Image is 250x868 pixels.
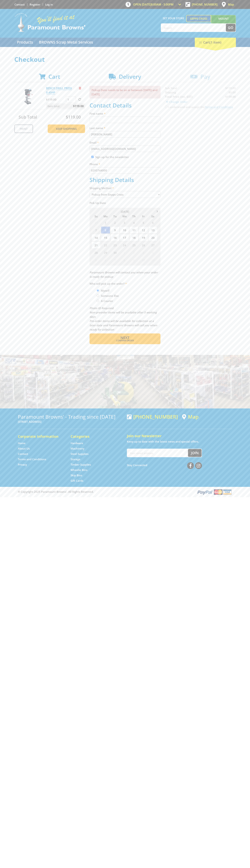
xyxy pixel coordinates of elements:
[90,271,158,278] em: Paramount Browns will contact you when your order is ready for pickup
[18,463,27,467] a: Go to the Privacy page
[100,288,111,294] label: Myself
[18,86,39,107] img: BENCH DRILL PRESS 0.45HP
[133,3,174,6] span: OPEN [DATE]
[129,234,138,241] span: 18
[91,226,101,234] span: 7
[71,468,87,472] a: Go to the Wheelie Bins page
[161,15,186,21] span: Set your store
[36,38,96,47] a: Go to the BROWNS Scrap Metal Services page
[182,414,199,420] a: View a map of Gepps Cross location
[101,214,110,219] span: Mo
[101,241,110,249] span: 22
[120,241,129,249] span: 24
[139,234,148,241] span: 19
[90,176,160,183] h2: Shipping Details
[188,449,202,457] button: Join
[73,103,84,109] span: $119.00
[45,3,53,6] a: Log in
[48,124,85,133] a: Keep Shopping
[129,226,138,234] span: 11
[139,219,148,226] span: 5
[46,86,72,94] a: BENCH DRILL PRESS 0.45HP
[91,241,101,249] span: 21
[129,219,138,226] span: 4
[197,489,232,495] img: PayPal, Mastercard, Visa accepted
[71,434,116,439] h5: Categories
[97,340,153,342] span: Confirm order
[97,295,99,297] input: Please select who will pick up the order.
[119,73,141,80] span: Delivery
[120,214,129,219] span: We
[14,3,25,6] a: Go to the Contact page
[100,298,114,304] label: A Courier
[18,452,28,456] a: Go to the Contact page
[90,281,160,286] label: Who will pick up the order?
[139,241,148,249] span: 26
[71,452,88,456] a: Go to the Steel Supplies page
[71,457,80,461] a: Go to the Storage page
[148,241,157,249] span: 27
[101,234,110,241] span: 15
[120,335,129,340] span: Next
[110,214,120,219] span: Tu
[14,13,86,32] img: Paramount Browns'
[91,234,101,241] span: 14
[110,219,120,226] span: 2
[19,114,37,120] span: Sub Total
[48,73,60,80] span: Cart
[18,447,30,450] a: Go to the About Us page
[139,226,148,234] span: 12
[90,117,160,123] input: Please enter your first name.
[226,24,236,32] button: Go
[18,414,123,420] h3: Paramount Browns' - Trading since [DATE]
[71,479,83,483] a: Go to the Gift Cards page
[127,433,232,438] h5: Join our Newsletter
[90,131,160,138] input: Please enter your last name.
[66,114,81,120] span: $119.00
[110,249,120,256] span: 30
[90,191,160,198] select: Please select a shipping method.
[18,420,123,424] p: [STREET_ADDRESS]
[91,219,101,226] span: 31
[71,447,84,450] a: Go to the Machinery page
[110,241,120,249] span: 23
[121,210,129,213] span: [DATE]
[127,414,178,420] div: [PHONE_NUMBER]
[186,15,211,22] a: Gepps Cross
[91,256,101,264] span: 5
[110,256,120,264] span: 7
[90,140,160,145] label: Email
[71,463,91,467] a: Go to the Timber Supplies page
[129,249,138,256] span: 2
[120,234,129,241] span: 17
[91,249,101,256] span: 28
[148,256,157,264] span: 11
[90,102,160,109] h2: Contact Details
[90,111,160,116] label: First name
[90,201,160,205] label: Pick Up Date
[95,155,129,159] label: Sign up for the newsletter
[18,434,63,439] h5: Corporate Information
[79,86,81,90] a: Remove from cart
[101,226,110,234] span: 8
[90,86,160,98] p: Pickup Date needs to be on or between [DATE] and [DATE]
[127,439,232,444] p: Keep up to date with the latest news and special offers.
[148,234,157,241] span: 20
[14,38,36,47] a: Go to the Products page
[90,167,160,174] input: Please enter your telephone number.
[129,256,138,264] span: 9
[129,214,138,219] span: Th
[101,256,110,264] span: 6
[14,489,236,495] div: ® Copyright 2025 Paramount Browns'. All Rights Reserved.
[14,124,33,133] a: Print
[18,457,46,461] a: Go to the Terms and Conditions page
[90,333,160,344] button: Next Confirm order
[46,103,85,109] p: Item total:
[120,256,129,264] span: 8
[120,226,129,234] span: 10
[148,249,157,256] span: 4
[129,241,138,249] span: 25
[139,249,148,256] span: 3
[127,461,202,469] div: Stay Connected
[139,214,148,219] span: Fr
